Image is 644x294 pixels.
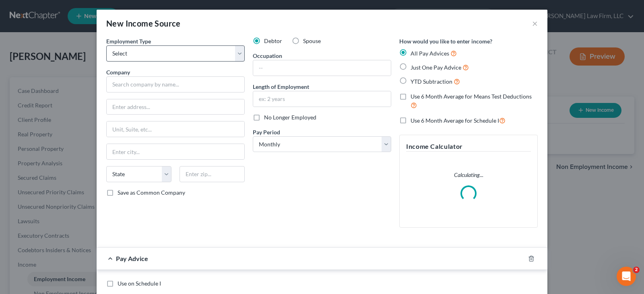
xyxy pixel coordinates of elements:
span: 2 [633,267,640,273]
span: Spouse [303,37,321,44]
input: Enter address... [107,99,244,115]
input: Enter city... [107,144,244,159]
span: Just One Pay Advice [411,64,461,71]
span: Company [106,69,130,76]
iframe: Intercom live chat [617,267,636,286]
input: Unit, Suite, etc... [107,121,244,137]
input: Search company by name... [106,76,245,93]
button: × [532,19,538,28]
span: All Pay Advices [411,50,449,57]
label: Length of Employment [253,82,309,91]
span: Pay Advice [116,255,148,262]
input: ex: 2 years [253,91,391,107]
p: Calculating... [406,171,531,179]
span: Use on Schedule I [118,280,161,287]
h5: Income Calculator [406,142,531,152]
span: Pay Period [253,129,280,136]
input: Enter zip... [180,166,245,182]
span: No Longer Employed [264,114,316,121]
label: Occupation [253,51,282,60]
span: Use 6 Month Average for Schedule I [411,117,499,124]
span: YTD Subtraction [411,78,452,85]
span: Use 6 Month Average for Means Test Deductions [411,93,532,100]
label: How would you like to enter income? [399,37,492,45]
span: Save as Common Company [118,189,185,196]
span: Debtor [264,37,282,44]
div: New Income Source [106,18,181,29]
span: Employment Type [106,38,151,45]
input: -- [253,60,391,76]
